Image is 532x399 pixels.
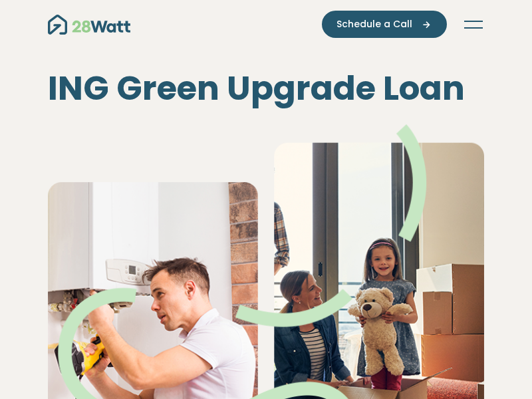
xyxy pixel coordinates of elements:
button: Toggle navigation [463,18,484,31]
nav: Main navigation [48,11,484,38]
span: Schedule a Call [336,17,412,31]
h1: ING Green Upgrade Loan [48,68,484,108]
img: 28Watt [48,15,130,35]
button: Schedule a Call [322,11,447,38]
